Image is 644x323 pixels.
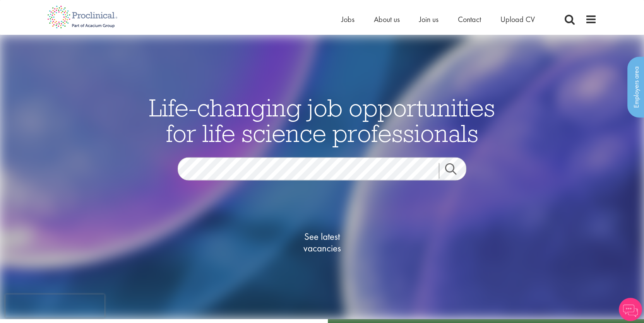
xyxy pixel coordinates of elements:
[374,14,400,24] a: About us
[149,92,495,149] span: Life-changing job opportunities for life science professionals
[619,298,642,321] img: Chatbot
[500,14,535,24] a: Upload CV
[341,14,355,24] a: Jobs
[439,163,472,179] a: Job search submit button
[283,231,361,254] span: See latest vacancies
[419,14,438,24] a: Join us
[283,200,361,285] a: See latestvacancies
[5,294,104,318] iframe: reCAPTCHA
[458,14,481,24] a: Contact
